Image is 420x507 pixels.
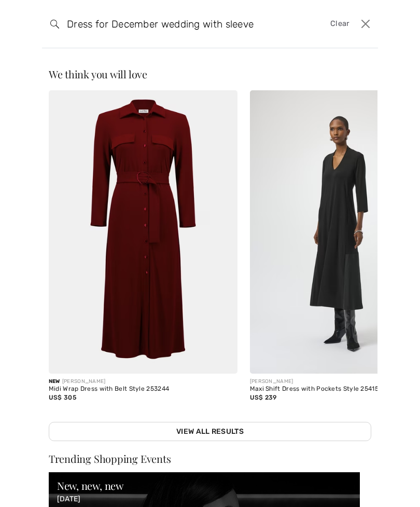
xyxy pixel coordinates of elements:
input: TYPE TO SEARCH [59,8,289,39]
span: Chat [24,7,46,17]
span: Clear [330,18,349,30]
div: Trending Shopping Events [49,454,371,464]
div: New, new, new [57,481,352,491]
span: We think you will love [49,67,147,81]
div: Midi Wrap Dress with Belt Style 253244 [49,386,237,393]
p: [DATE] [57,495,352,504]
img: Midi Wrap Dress with Belt Style 253244. Merlot [49,90,237,374]
a: View All Results [49,422,371,441]
img: search the website [50,20,59,29]
span: US$ 239 [250,394,277,401]
span: US$ 305 [49,394,76,401]
div: [PERSON_NAME] [49,378,237,386]
button: Close [358,16,374,32]
span: New [49,378,60,385]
